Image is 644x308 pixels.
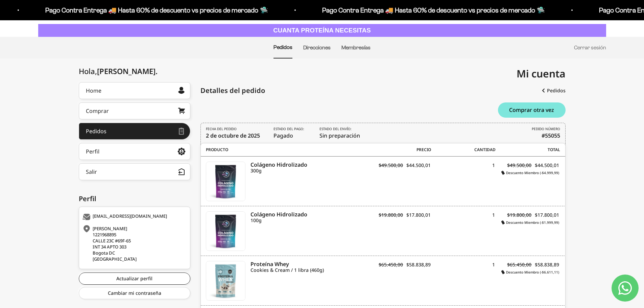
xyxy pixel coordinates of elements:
[321,5,544,16] p: Pago Contra Entrega 🚚 Hasta 60% de descuento vs precios de mercado 🛸
[206,162,245,201] img: Colágeno Hidrolizado - 300g
[251,162,366,174] a: Colágeno Hidrolizado 300g
[79,163,190,180] button: Salir
[86,128,106,134] div: Pedidos
[251,261,366,267] i: Proteína Whey
[79,273,190,285] a: Actualizar perfil
[273,126,306,140] span: Pagado
[86,149,99,154] div: Perfil
[206,126,237,132] i: FECHA DEL PEDIDO
[206,212,245,251] img: Colágeno Hidrolizado - 100g
[79,102,190,119] a: Comprar
[206,261,245,301] a: Proteína Whey - Cookies & Cream - Cookies & Cream / 1 libra (460g)
[79,82,190,99] a: Home
[206,147,367,153] span: Producto
[319,126,360,140] span: Sin preparación
[251,211,366,223] a: Colágeno Hidrolizado 100g
[406,261,431,268] span: $58.838,89
[574,45,606,50] a: Cerrar sesión
[431,211,495,225] div: 1
[251,211,366,217] i: Colágeno Hidrolizado
[206,132,260,139] time: 2 de octubre de 2025
[341,45,371,50] a: Membresías
[79,123,190,140] a: Pedidos
[79,143,190,160] a: Perfil
[431,147,496,153] span: Cantidad
[206,211,245,251] a: Colágeno Hidrolizado - 100g
[367,147,431,153] span: Precio
[79,194,190,204] div: Perfil
[82,214,185,220] div: [EMAIL_ADDRESS][DOMAIN_NAME]
[496,147,560,153] span: Total
[379,261,403,268] s: $65.450,00
[509,107,554,113] span: Comprar otra vez
[156,66,158,76] span: .
[501,270,559,275] i: Descuento Miembro (-$6.611,11)
[251,162,366,168] i: Colágeno Hidrolizado
[431,261,495,275] div: 1
[319,126,352,132] i: Estado del envío:
[273,44,292,50] a: Pedidos
[532,126,560,132] i: PEDIDO NÚMERO
[379,212,403,218] s: $19.800,00
[200,86,265,96] div: Detalles del pedido
[251,168,366,174] i: 300g
[86,169,97,174] div: Salir
[206,261,245,300] img: Proteína Whey - Cookies & Cream - Cookies & Cream / 1 libra (460g)
[251,217,366,223] i: 100g
[82,226,185,262] div: [PERSON_NAME] 1221968895 CALLE 23C #69F-65 INT 34 APTO 303 Bogota DC [GEOGRAPHIC_DATA]
[498,102,566,118] button: Comprar otra vez
[86,88,101,93] div: Home
[535,261,559,268] span: $58.838,89
[507,212,531,218] s: $19.800,00
[45,5,267,16] p: Pago Contra Entrega 🚚 Hasta 60% de descuento vs precios de mercado 🛸
[79,67,158,75] div: Hola,
[38,24,606,37] a: CUANTA PROTEÍNA NECESITAS
[542,85,566,97] a: Pedidos
[517,67,566,80] span: Mi cuenta
[303,45,331,50] a: Direcciones
[507,162,531,168] s: $49.500,00
[273,126,304,132] i: Estado del pago:
[507,261,531,268] s: $65.450,00
[406,162,431,168] span: $44.500,01
[379,162,403,168] s: $49.500,00
[86,108,109,114] div: Comprar
[542,132,560,140] b: #55055
[251,267,366,273] i: Cookies & Cream / 1 libra (460g)
[535,212,559,218] span: $17.800,01
[97,66,158,76] span: [PERSON_NAME]
[501,170,559,175] i: Descuento Miembro (-$4.999,99)
[501,220,559,225] i: Descuento Miembro (-$1.999,99)
[206,162,245,201] a: Colágeno Hidrolizado - 300g
[79,287,190,299] a: Cambiar mi contraseña
[273,27,371,34] strong: CUANTA PROTEÍNA NECESITAS
[535,162,559,168] span: $44.500,01
[406,212,431,218] span: $17.800,01
[431,162,495,175] div: 1
[251,261,366,273] a: Proteína Whey Cookies & Cream / 1 libra (460g)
